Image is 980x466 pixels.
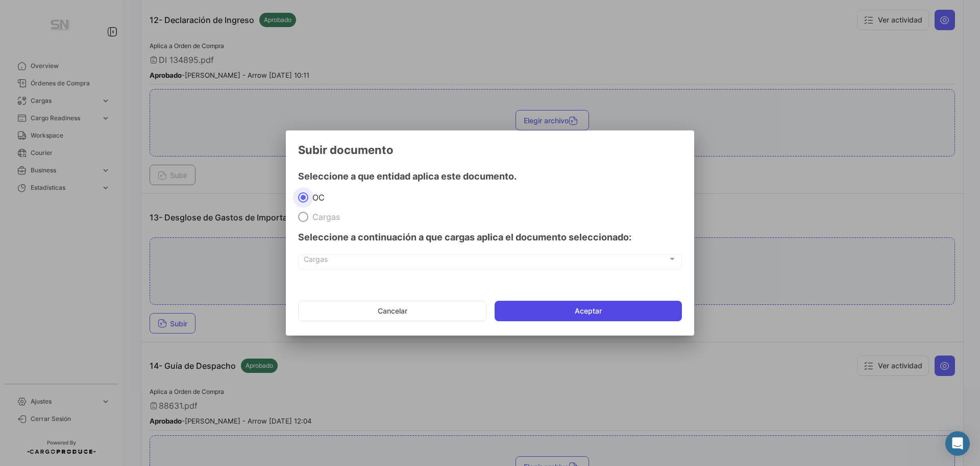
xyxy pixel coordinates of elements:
span: OC [308,192,325,203]
button: Aceptar [495,301,682,321]
h4: Seleccione a continuación a que cargas aplica el documento seleccionado: [298,230,682,245]
span: Cargas [304,257,668,265]
div: Abrir Intercom Messenger [945,431,970,456]
h3: Subir documento [298,143,682,157]
button: Cancelar [298,301,486,321]
h4: Seleccione a que entidad aplica este documento. [298,169,682,184]
span: Cargas [308,212,340,222]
